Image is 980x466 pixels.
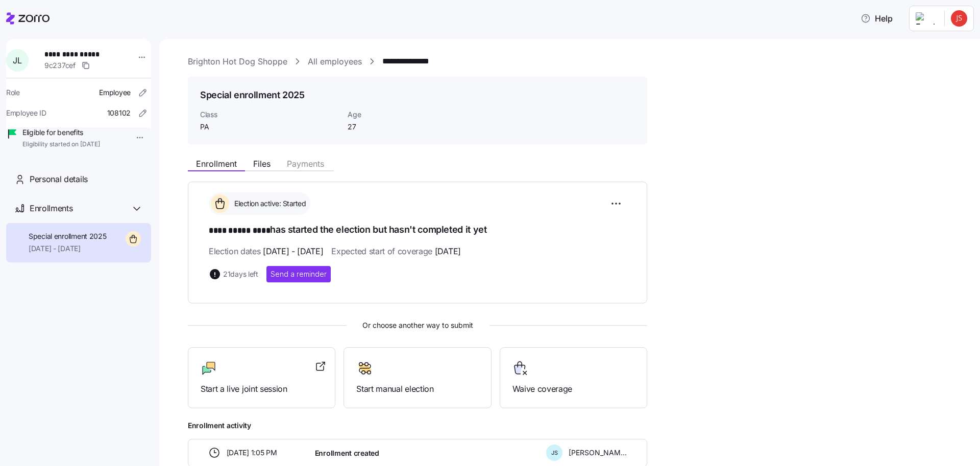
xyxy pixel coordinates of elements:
[13,56,21,64] span: J L
[356,383,478,395] span: Start manual election
[331,245,460,258] span: Expected start of coverage
[107,108,131,118] span: 108102
[30,202,72,215] span: Enrollments
[253,160,271,168] span: Files
[231,198,306,209] span: Election active: Started
[99,87,131,98] span: Employee
[852,8,901,29] button: Help
[951,10,967,27] img: dabd418a90e87b974ad9e4d6da1f3d74
[223,269,258,279] span: 21 days left
[435,245,461,258] span: [DATE]
[196,160,237,168] span: Enrollment
[30,173,88,186] span: Personal details
[200,88,305,101] h1: Special enrollment 2025
[348,122,450,132] span: 27
[271,269,327,279] span: Send a reminder
[44,60,76,71] span: 9c237cef
[348,109,450,120] span: Age
[200,109,339,120] span: Class
[29,231,107,241] span: Special enrollment 2025
[287,160,324,168] span: Payments
[512,383,634,395] span: Waive coverage
[916,12,936,25] img: Employer logo
[200,122,339,132] span: PA
[227,448,277,458] span: [DATE] 1:05 PM
[569,448,627,458] span: [PERSON_NAME]
[209,245,323,258] span: Election dates
[308,55,362,68] a: All employees
[551,450,558,456] span: J S
[861,12,893,25] span: Help
[29,243,107,254] span: [DATE] - [DATE]
[209,223,626,237] h1: has started the election but hasn't completed it yet
[201,383,323,395] span: Start a live joint session
[22,127,100,138] span: Eligible for benefits
[6,108,46,118] span: Employee ID
[266,266,331,282] button: Send a reminder
[315,448,379,458] span: Enrollment created
[22,140,100,149] span: Eligibility started on [DATE]
[6,87,20,98] span: Role
[188,320,647,331] span: Or choose another way to submit
[188,55,287,68] a: Brighton Hot Dog Shoppe
[188,420,647,431] span: Enrollment activity
[263,245,323,258] span: [DATE] - [DATE]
